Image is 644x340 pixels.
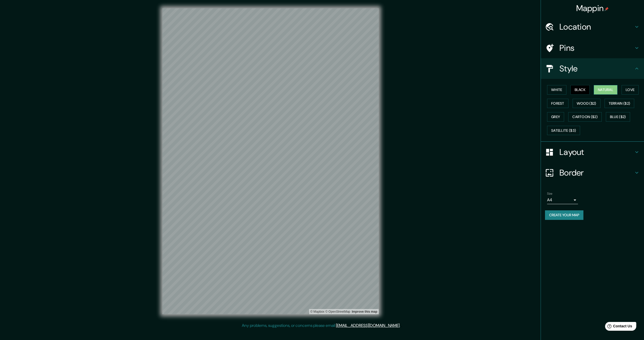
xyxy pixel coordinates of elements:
[547,126,580,135] button: Satellite ($3)
[605,7,609,11] img: pin-icon.png
[568,112,602,122] button: Cartoon ($2)
[541,58,644,79] div: Style
[576,3,609,13] h4: Mappin
[606,112,630,122] button: Blue ($2)
[559,43,634,53] h4: Pins
[547,85,566,95] button: White
[541,162,644,183] div: Border
[336,323,400,328] a: [EMAIL_ADDRESS][DOMAIN_NAME]
[541,16,644,37] div: Location
[571,85,590,95] button: Black
[547,112,564,122] button: Grey
[559,22,634,32] h4: Location
[401,322,402,329] div: .
[310,310,325,313] a: Mapbox
[559,168,634,178] h4: Border
[325,310,350,313] a: OpenStreetMap
[352,310,377,313] a: Map feedback
[573,99,600,108] button: Wood ($2)
[605,99,634,108] button: Terrain ($2)
[598,320,638,334] iframe: Help widget launcher
[162,8,379,314] canvas: Map
[242,322,400,329] p: Any problems, suggestions, or concerns please email .
[559,63,634,74] h4: Style
[622,85,639,95] button: Love
[541,142,644,162] div: Layout
[594,85,617,95] button: Natural
[547,99,568,108] button: Forest
[541,38,644,58] div: Pins
[400,322,401,329] div: .
[545,210,583,220] button: Create your map
[547,196,578,204] div: A4
[547,192,552,196] label: Size
[559,147,634,157] h4: Layout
